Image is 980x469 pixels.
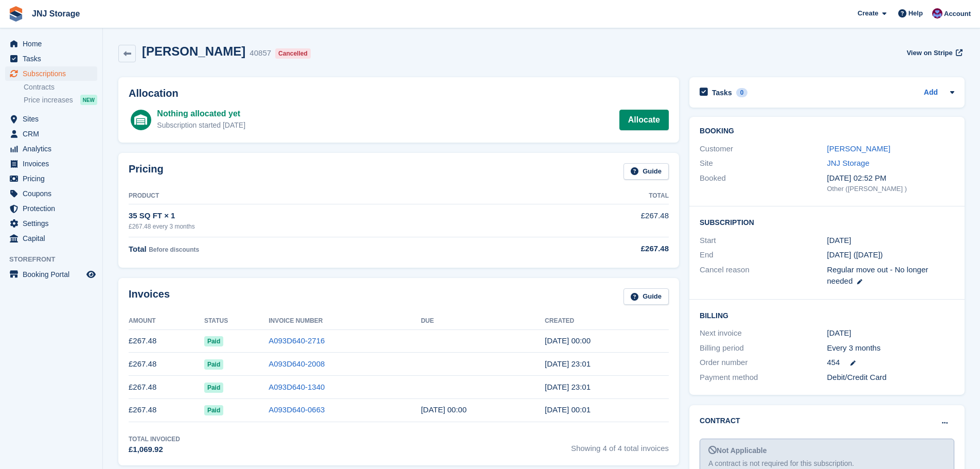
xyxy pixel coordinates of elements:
[5,201,97,216] a: menu
[516,204,669,237] td: £267.48
[902,44,965,61] a: View on Stripe
[5,112,97,126] a: menu
[250,47,271,59] div: 40857
[80,95,97,105] div: NEW
[5,231,97,246] a: menu
[129,245,147,253] span: Total
[8,6,24,22] img: stora-icon-8386f47178a22dfd0bd8f6a31ec36ba5ce8667c1dd55bd0f319d3a0aa187defe.svg
[712,88,732,97] h2: Tasks
[23,171,84,186] span: Pricing
[9,254,102,265] span: Storefront
[23,127,84,141] span: CRM
[545,313,669,329] th: Created
[24,94,97,106] a: Price increases NEW
[858,8,878,19] span: Create
[129,353,204,376] td: £267.48
[700,264,827,287] div: Cancel reason
[129,88,669,99] h2: Allocation
[708,458,946,469] div: A contract is not required for this subscription.
[827,184,954,194] div: Other ([PERSON_NAME] )
[142,44,245,58] h2: [PERSON_NAME]
[516,243,669,255] div: £267.48
[700,342,827,354] div: Billing period
[129,288,170,305] h2: Invoices
[129,222,516,231] div: £267.48 every 3 months
[5,37,97,51] a: menu
[516,188,669,204] th: Total
[944,9,971,19] span: Account
[5,216,97,231] a: menu
[700,158,827,169] div: Site
[827,342,954,354] div: Every 3 months
[23,267,84,282] span: Booking Portal
[700,235,827,247] div: Start
[619,110,669,130] a: Allocate
[924,87,938,99] a: Add
[545,359,591,368] time: 2025-02-03 23:01:14 UTC
[129,163,164,180] h2: Pricing
[269,313,421,329] th: Invoice Number
[269,359,325,368] a: A093D640-2008
[24,82,97,92] a: Contracts
[5,267,97,282] a: menu
[700,327,827,339] div: Next invoice
[421,313,545,329] th: Due
[906,48,952,58] span: View on Stripe
[129,210,516,222] div: 35 SQ FT × 1
[269,383,325,391] a: A093D640-1340
[700,357,827,369] div: Order number
[700,143,827,155] div: Customer
[28,5,84,22] a: JNJ Storage
[545,383,591,391] time: 2024-11-03 23:01:09 UTC
[5,171,97,186] a: menu
[157,108,245,120] div: Nothing allocated yet
[827,250,883,259] span: [DATE] ([DATE])
[5,127,97,141] a: menu
[5,157,97,171] a: menu
[700,415,740,426] h2: Contract
[700,217,954,227] h2: Subscription
[700,172,827,194] div: Booked
[129,313,204,329] th: Amount
[700,372,827,384] div: Payment method
[827,357,840,369] span: 454
[85,268,97,281] a: Preview store
[545,405,591,414] time: 2024-08-03 23:01:06 UTC
[269,336,325,345] a: A093D640-2716
[736,88,748,97] div: 0
[708,445,946,456] div: Not Applicable
[827,235,851,247] time: 2024-08-03 23:00:00 UTC
[700,310,954,320] h2: Billing
[269,405,325,414] a: A093D640-0663
[623,163,669,180] a: Guide
[23,157,84,171] span: Invoices
[204,313,269,329] th: Status
[545,336,591,345] time: 2025-05-03 23:00:56 UTC
[827,327,954,339] div: [DATE]
[23,37,84,51] span: Home
[129,435,180,444] div: Total Invoiced
[827,159,870,167] a: JNJ Storage
[204,336,223,346] span: Paid
[5,186,97,201] a: menu
[932,8,942,19] img: Jonathan Scrase
[827,372,954,384] div: Debit/Credit Card
[129,188,516,204] th: Product
[827,144,890,153] a: [PERSON_NAME]
[204,383,223,393] span: Paid
[908,8,923,19] span: Help
[23,112,84,126] span: Sites
[129,398,204,422] td: £267.48
[23,186,84,201] span: Coupons
[5,66,97,81] a: menu
[700,249,827,261] div: End
[24,95,73,105] span: Price increases
[23,216,84,231] span: Settings
[700,127,954,135] h2: Booking
[129,329,204,353] td: £267.48
[23,51,84,66] span: Tasks
[129,376,204,399] td: £267.48
[149,246,199,253] span: Before discounts
[23,66,84,81] span: Subscriptions
[827,265,929,286] span: Regular move out - No longer needed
